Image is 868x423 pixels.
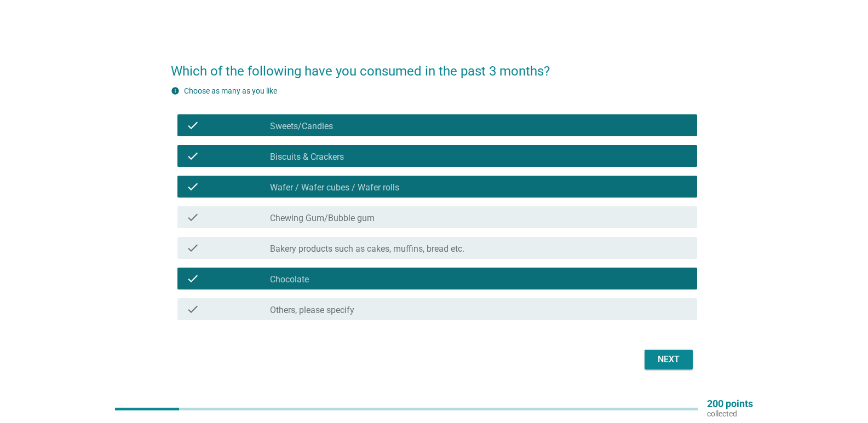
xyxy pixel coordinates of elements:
label: Wafer / Wafer cubes / Wafer rolls [270,182,399,193]
i: check [186,272,199,285]
p: 200 points [707,399,753,409]
div: Next [653,353,684,366]
h2: Which of the following have you consumed in the past 3 months? [171,50,697,81]
button: Next [645,350,693,369]
label: Others, please specify [270,305,354,316]
label: Biscuits & Crackers [270,152,344,163]
label: Sweets/Candies [270,121,333,132]
label: Bakery products such as cakes, muffins, bread etc. [270,244,464,254]
label: Chocolate [270,274,309,285]
label: Chewing Gum/Bubble gum [270,213,375,224]
i: check [186,211,199,224]
i: info [171,86,180,95]
i: check [186,119,199,132]
i: check [186,303,199,316]
label: Choose as many as you like [184,86,277,95]
i: check [186,241,199,254]
p: collected [707,409,753,419]
i: check [186,149,199,163]
i: check [186,180,199,193]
